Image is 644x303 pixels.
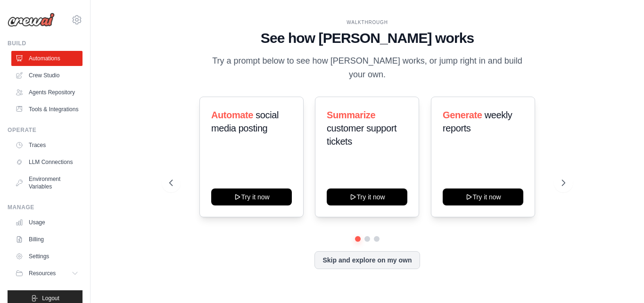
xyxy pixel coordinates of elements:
[8,204,83,211] div: Manage
[11,85,83,100] a: Agents Repository
[11,138,83,153] a: Traces
[443,110,482,120] span: Generate
[209,54,526,82] p: Try a prompt below to see how [PERSON_NAME] works, or jump right in and build your own.
[11,266,83,281] button: Resources
[11,68,83,83] a: Crew Studio
[29,270,56,277] span: Resources
[169,19,565,26] div: WALKTHROUGH
[8,40,83,47] div: Build
[327,123,396,147] span: customer support tickets
[11,232,83,247] a: Billing
[11,215,83,230] a: Usage
[443,188,523,205] button: Try it now
[8,126,83,134] div: Operate
[443,110,512,133] span: weekly reports
[211,188,292,205] button: Try it now
[11,249,83,264] a: Settings
[314,251,420,269] button: Skip and explore on my own
[11,172,83,194] a: Environment Variables
[8,13,55,27] img: Logo
[327,110,375,120] span: Summarize
[11,102,83,117] a: Tools & Integrations
[11,155,83,170] a: LLM Connections
[42,295,59,302] span: Logout
[11,51,83,66] a: Automations
[169,30,565,47] h1: See how [PERSON_NAME] works
[327,188,407,205] button: Try it now
[211,110,253,120] span: Automate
